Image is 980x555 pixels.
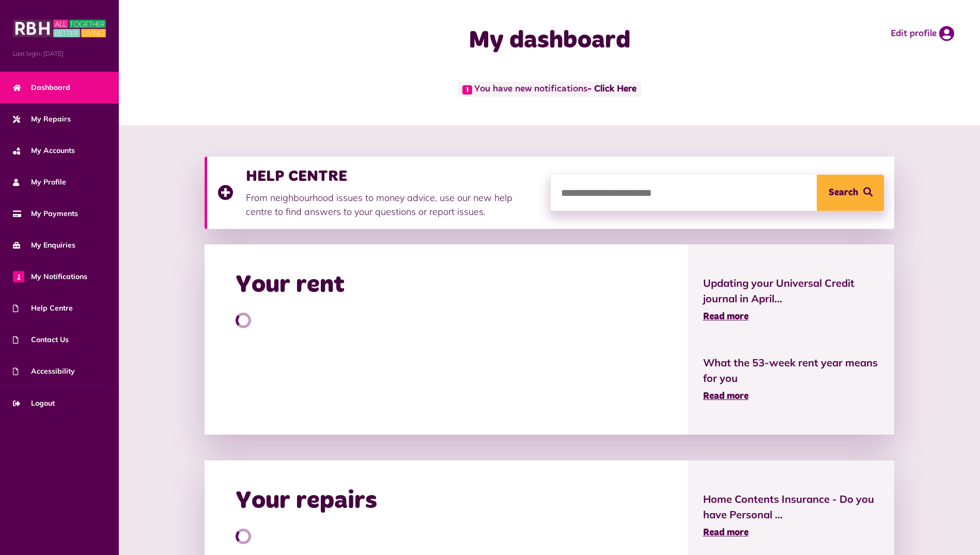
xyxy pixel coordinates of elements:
[13,334,69,345] span: Contact Us
[13,398,55,409] span: Logout
[13,271,24,282] span: 1
[13,208,78,219] span: My Payments
[462,85,472,95] span: 1
[703,275,879,324] a: Updating your Universal Credit journal in April... Read more
[13,114,71,125] span: My Repairs
[345,26,755,56] h1: My dashboard
[13,145,75,156] span: My Accounts
[703,355,879,404] a: What the 53-week rent year means for you Read more
[829,175,858,211] span: Search
[246,191,540,219] p: From neighbourhood issues to money advice, use our new help centre to find answers to your questi...
[13,49,106,58] span: Last login: [DATE]
[13,303,73,314] span: Help Centre
[703,355,879,386] span: What the 53-week rent year means for you
[13,240,75,251] span: My Enquiries
[13,271,87,282] span: My Notifications
[458,82,641,97] span: You have new notifications
[246,167,540,186] h3: HELP CENTRE
[587,85,636,94] a: - Click Here
[13,177,66,188] span: My Profile
[703,528,749,537] span: Read more
[13,366,75,377] span: Accessibility
[703,312,749,321] span: Read more
[236,270,345,300] h2: Your rent
[13,18,106,39] img: MyRBH
[891,26,954,41] a: Edit profile
[703,275,879,306] span: Updating your Universal Credit journal in April...
[236,486,377,516] h2: Your repairs
[703,491,879,540] a: Home Contents Insurance - Do you have Personal ... Read more
[703,491,879,522] span: Home Contents Insurance - Do you have Personal ...
[703,392,749,401] span: Read more
[817,175,884,211] button: Search
[13,82,70,93] span: Dashboard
